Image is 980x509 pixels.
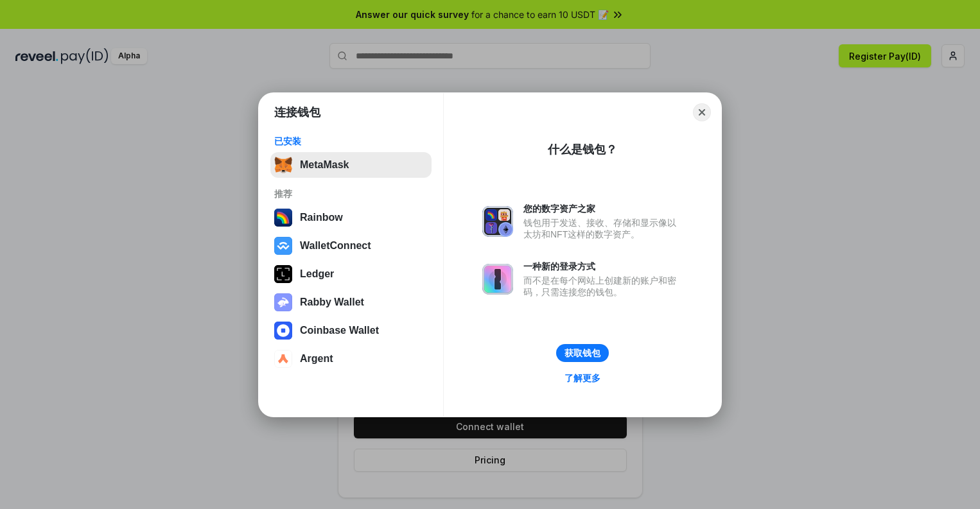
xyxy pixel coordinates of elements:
img: svg+xml,%3Csvg%20xmlns%3D%22http%3A%2F%2Fwww.w3.org%2F2000%2Fsvg%22%20fill%3D%22none%22%20viewBox... [274,293,292,311]
div: 获取钱包 [564,347,600,359]
a: 了解更多 [557,370,608,386]
button: Coinbase Wallet [270,318,432,343]
button: Rainbow [270,205,432,230]
div: 推荐 [274,188,428,200]
div: Coinbase Wallet [300,325,379,336]
img: svg+xml,%3Csvg%20width%3D%2228%22%20height%3D%2228%22%20viewBox%3D%220%200%2028%2028%22%20fill%3D... [274,322,292,340]
button: 获取钱包 [556,344,609,362]
div: WalletConnect [300,240,371,252]
div: Ledger [300,268,334,280]
button: Argent [270,346,432,372]
div: MetaMask [300,159,349,171]
div: Rabby Wallet [300,297,364,308]
button: Close [693,103,711,121]
img: svg+xml,%3Csvg%20xmlns%3D%22http%3A%2F%2Fwww.w3.org%2F2000%2Fsvg%22%20fill%3D%22none%22%20viewBox... [482,264,513,295]
div: 已安装 [274,135,428,147]
div: 什么是钱包？ [548,142,617,157]
div: Rainbow [300,212,343,223]
button: Rabby Wallet [270,289,432,315]
button: MetaMask [270,152,432,178]
button: WalletConnect [270,233,432,259]
img: svg+xml,%3Csvg%20width%3D%22120%22%20height%3D%22120%22%20viewBox%3D%220%200%20120%20120%22%20fil... [274,209,292,227]
img: svg+xml,%3Csvg%20width%3D%2228%22%20height%3D%2228%22%20viewBox%3D%220%200%2028%2028%22%20fill%3D... [274,350,292,368]
div: Argent [300,353,333,365]
img: svg+xml,%3Csvg%20xmlns%3D%22http%3A%2F%2Fwww.w3.org%2F2000%2Fsvg%22%20fill%3D%22none%22%20viewBox... [482,206,513,237]
h1: 连接钱包 [274,105,320,120]
button: Ledger [270,261,432,287]
div: 一种新的登录方式 [523,261,683,272]
img: svg+xml,%3Csvg%20width%3D%2228%22%20height%3D%2228%22%20viewBox%3D%220%200%2028%2028%22%20fill%3D... [274,237,292,255]
div: 您的数字资产之家 [523,203,683,214]
div: 而不是在每个网站上创建新的账户和密码，只需连接您的钱包。 [523,275,683,298]
img: svg+xml,%3Csvg%20xmlns%3D%22http%3A%2F%2Fwww.w3.org%2F2000%2Fsvg%22%20width%3D%2228%22%20height%3... [274,265,292,283]
img: svg+xml,%3Csvg%20fill%3D%22none%22%20height%3D%2233%22%20viewBox%3D%220%200%2035%2033%22%20width%... [274,156,292,174]
div: 钱包用于发送、接收、存储和显示像以太坊和NFT这样的数字资产。 [523,217,683,240]
div: 了解更多 [564,372,600,384]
